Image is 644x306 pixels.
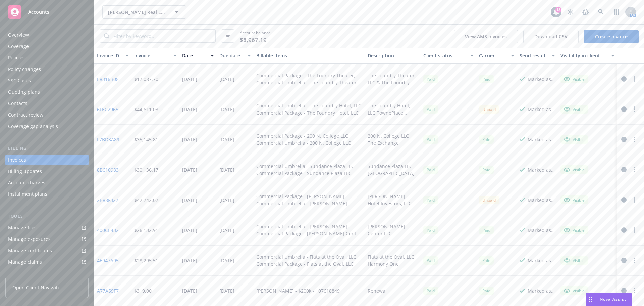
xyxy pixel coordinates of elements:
[5,3,89,21] a: Accounts
[219,76,234,83] div: [DATE]
[564,106,585,112] div: Visible
[256,139,351,146] div: Commercial Umbrella - 200 N. College LLC
[8,121,58,132] div: Coverage gap analysis
[97,166,119,173] a: 8B610983
[479,135,494,144] span: Paid
[8,52,25,63] div: Policies
[256,260,356,267] div: Commercial Package - Flats at the Oval, LLC
[423,196,438,204] div: Paid
[97,106,118,113] a: 6FEC2965
[610,5,623,19] a: Switch app
[8,155,26,165] div: Invoices
[97,287,119,294] a: A77A59F7
[423,105,438,114] div: Paid
[219,136,234,143] div: [DATE]
[454,30,518,43] button: View AMS invoices
[528,287,555,294] div: Marked as sent
[97,257,119,264] a: 4E947A95
[219,257,234,264] div: [DATE]
[368,132,418,146] div: 200 N. College LLC The Exchange
[479,75,494,83] span: Paid
[5,213,89,220] div: Tools
[5,166,89,177] a: Billing updates
[104,33,109,39] svg: Search
[555,7,561,13] div: 13
[5,268,89,279] a: Manage BORs
[5,64,89,75] a: Policy changes
[97,227,119,234] a: 400CE432
[528,76,555,83] div: Marked as sent
[423,135,438,144] div: Paid
[368,102,418,116] div: The Foundry Hotel, LLC TownePlace Suites Loveland
[479,256,494,265] div: Paid
[365,48,421,64] button: Description
[256,72,362,79] div: Commercial Package - The Foundry Theater, LLC & The Foundry Loveland, LLC
[8,41,29,52] div: Coverage
[219,106,234,113] div: [DATE]
[564,76,585,82] div: Visible
[240,30,271,42] span: Account balance
[476,48,517,64] button: Carrier status
[219,52,244,59] div: Due date
[131,48,180,64] button: Invoice amount
[256,230,362,237] div: Commercial Package - [PERSON_NAME] Center LLC
[423,256,438,265] span: Paid
[182,76,197,83] div: [DATE]
[523,30,579,43] button: Download CSV
[5,30,89,40] a: Overview
[479,196,499,204] div: Unpaid
[8,177,45,188] div: Account charges
[134,52,170,59] div: Invoice amount
[579,5,592,19] a: Report a Bug
[564,227,585,233] div: Visible
[5,41,89,52] a: Coverage
[256,102,361,109] div: Commercial Umbrella - The Foundry Hotel, LLC
[423,287,438,295] div: Paid
[8,64,41,75] div: Policy changes
[528,227,555,234] div: Marked as sent
[134,76,158,83] div: $17,087.70
[256,200,362,207] div: Commercial Umbrella - [PERSON_NAME][GEOGRAPHIC_DATA] Investors, LLC
[254,48,365,64] button: Billable items
[423,166,438,174] div: Paid
[8,257,42,267] div: Manage claims
[368,72,418,86] div: The Foundry Theater, LLC & The Foundry Loveland, LLC The Foundry - Theater
[5,87,89,97] a: Quoting plans
[134,106,158,113] div: $44,611.03
[256,287,340,294] div: [PERSON_NAME] - $200k - 107618849
[594,5,608,19] a: Search
[5,145,89,152] div: Billing
[528,257,555,264] div: Marked as sent
[182,106,197,113] div: [DATE]
[421,48,476,64] button: Client status
[528,106,555,113] div: Marked as sent
[134,196,158,204] div: $42,742.07
[368,287,387,294] div: Renewal
[564,257,585,263] div: Visible
[134,136,158,143] div: $35,145.81
[479,226,494,234] div: Paid
[564,136,585,142] div: Visible
[528,166,555,173] div: Marked as sent
[8,222,37,233] div: Manage files
[134,227,158,234] div: $26,132.91
[479,166,494,174] span: Paid
[423,226,438,234] div: Paid
[479,287,494,295] div: Paid
[423,75,438,83] div: Paid
[134,257,158,264] div: $28,295.51
[5,245,89,256] a: Manage certificates
[256,170,354,177] div: Commercial Package - Sundance Plaza LLC
[219,166,234,173] div: [DATE]
[368,163,418,177] div: Sundance Plaza LLC [GEOGRAPHIC_DATA]
[5,75,89,86] a: SSC Cases
[368,193,418,207] div: [PERSON_NAME] Hotel Investors, LLC SpringHill Suites [PERSON_NAME]
[179,48,217,64] button: Date issued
